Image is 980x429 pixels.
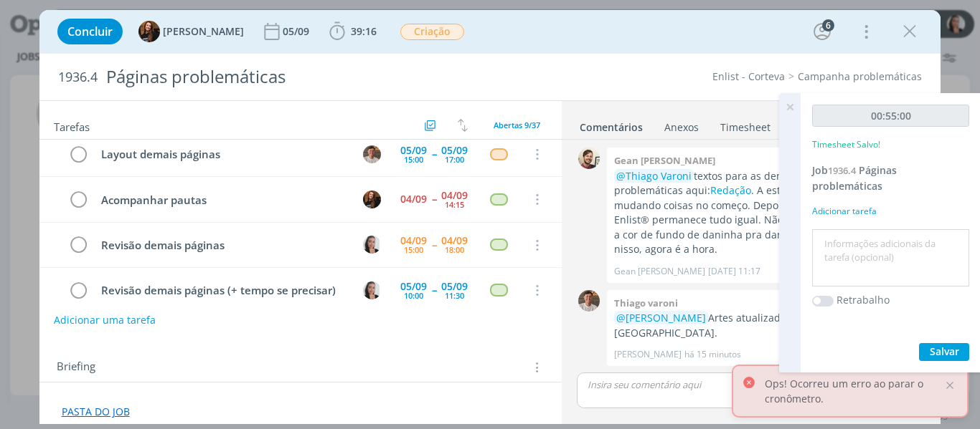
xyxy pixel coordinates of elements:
button: Concluir [57,19,123,44]
span: [DATE] 11:17 [708,265,760,278]
div: 17:00 [445,155,464,163]
p: Timesheet Salvo! [812,138,880,151]
span: -- [432,285,436,295]
button: T [361,188,382,210]
button: 6 [811,20,834,43]
a: PASTA DO JOB [62,405,130,418]
div: 05/09 [400,145,427,155]
button: C [361,279,382,301]
button: Criação [400,23,465,41]
div: Acompanhar pautas [95,191,350,209]
div: 14:15 [445,201,464,208]
div: Páginas problemáticas [100,59,556,95]
div: 18:00 [445,246,464,254]
div: Revisão demais páginas (+ tempo se precisar) [95,281,350,299]
label: Retrabalho [837,292,890,307]
span: 39:16 [351,24,377,38]
img: C [363,281,381,299]
span: Abertas 9/37 [494,120,540,130]
p: textos para as demais páginas das problemáticas aqui: . A estrutura é a mesma, só vai mudando coi... [614,169,917,257]
img: C [363,236,381,254]
span: há 15 minutos [684,348,741,361]
button: 39:16 [326,20,380,43]
button: T[PERSON_NAME] [138,21,244,42]
div: 15:00 [404,155,423,163]
b: Thiago varoni [614,297,678,309]
p: Gean [PERSON_NAME] [614,265,705,278]
a: Job1936.4Páginas problemáticas [812,163,897,193]
p: Ops! Ocorreu um erro ao parar o cronômetro. [765,376,943,406]
img: T [138,21,160,42]
div: 05/09 [400,281,427,291]
div: 05/09 [441,145,468,155]
p: [PERSON_NAME] [614,348,682,361]
button: T [361,143,382,165]
span: 1936.4 [828,164,856,177]
span: -- [432,149,436,159]
div: 10:00 [404,291,423,299]
a: Enlist - Corteva [712,69,785,83]
div: 05/09 [441,281,468,291]
a: Redação [710,183,751,197]
div: dialog [39,10,941,424]
span: 1936.4 [58,69,98,85]
span: [PERSON_NAME] [163,26,244,37]
span: Tarefas [54,117,90,134]
div: 15:00 [404,246,423,254]
img: G [578,148,600,169]
span: -- [432,194,436,204]
div: Layout demais páginas [95,145,350,163]
button: Salvar [919,343,969,361]
span: Briefing [57,358,95,377]
span: Salvar [930,344,959,358]
div: Adicionar tarefa [812,205,969,218]
img: T [578,290,600,312]
span: @Thiago Varoni [616,169,692,183]
button: Adicionar uma tarefa [53,307,156,333]
div: 05/09 [283,26,312,37]
div: 6 [822,19,834,32]
div: 11:30 [445,291,464,299]
span: Criação [400,24,464,40]
img: T [363,145,381,163]
div: 04/09 [400,236,427,246]
p: Artes atualizadas em . Separados por [GEOGRAPHIC_DATA]. [614,311,917,340]
a: Campanha problemáticas [798,69,922,83]
span: -- [432,240,436,250]
b: Gean [PERSON_NAME] [614,154,715,167]
div: 04/09 [441,236,468,246]
img: arrow-down-up.svg [458,119,468,132]
img: T [363,191,381,208]
div: Revisão demais páginas [95,236,350,254]
div: Anexos [664,120,699,135]
a: Comentários [579,114,644,135]
button: C [361,234,382,256]
a: Timesheet [720,114,771,135]
div: 04/09 [400,194,427,204]
span: Concluir [67,26,113,37]
div: 04/09 [441,191,468,201]
span: @[PERSON_NAME] [616,311,706,324]
span: Páginas problemáticas [812,163,897,193]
